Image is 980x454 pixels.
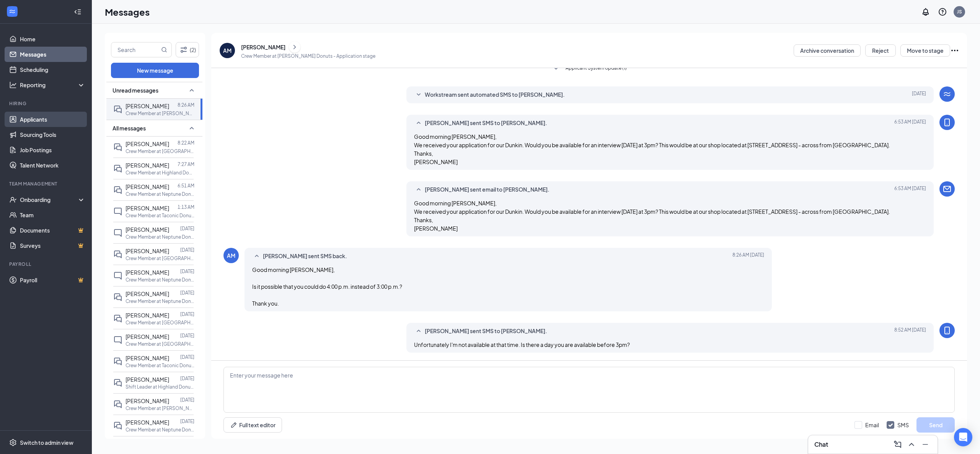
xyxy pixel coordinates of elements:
span: Unfortunately I'm not available at that time. Is there a day you are available before 3pm? [414,341,630,348]
div: JS [957,8,962,15]
p: Crew Member at [PERSON_NAME] Donuts [126,110,194,117]
div: Hiring [9,100,84,107]
h1: Messages [105,5,150,18]
p: Crew Member at Neptune Donuts [126,298,194,304]
span: [PERSON_NAME] [126,162,169,169]
button: Minimize [919,438,931,451]
span: All messages [113,124,146,132]
a: Sourcing Tools [20,127,85,142]
svg: DoubleChat [113,143,122,152]
svg: ChatInactive [113,228,122,238]
p: Crew Member at Taconic Donuts [126,212,194,219]
span: [PERSON_NAME] [126,247,169,254]
svg: SmallChevronUp [414,185,423,194]
svg: DoubleChat [113,421,122,430]
p: Crew Member at [PERSON_NAME] Donuts [126,405,194,412]
p: 6:51 AM [178,182,194,189]
p: Crew Member at [GEOGRAPHIC_DATA] Donuts [126,319,194,326]
a: Home [20,31,85,47]
span: Applicant System Update (1) [566,64,627,73]
svg: SmallChevronUp [414,119,423,128]
svg: ChevronUp [907,440,916,449]
svg: MagnifyingGlass [161,47,167,53]
p: Crew Member at Neptune Donuts [126,234,194,240]
svg: DoubleChat [113,357,122,366]
button: Reject [865,44,896,57]
div: AM [223,47,232,54]
a: Team [20,207,85,223]
a: SurveysCrown [20,238,85,253]
span: Good morning [PERSON_NAME], We received your application for our Dunkin. Would you be available f... [414,133,890,165]
button: ComposeMessage [892,438,904,451]
span: [PERSON_NAME] sent SMS to [PERSON_NAME]. [425,327,547,336]
svg: SmallChevronUp [414,327,423,336]
span: [PERSON_NAME] [126,103,169,109]
svg: Email [942,184,952,194]
svg: DoubleChat [113,105,122,114]
svg: MobileSms [942,118,952,127]
svg: DoubleChat [113,314,122,323]
span: [PERSON_NAME] [126,290,169,297]
a: Scheduling [20,62,85,77]
svg: SmallChevronUp [187,86,196,95]
p: Crew Member at [GEOGRAPHIC_DATA] [126,341,194,347]
svg: WorkstreamLogo [8,8,16,15]
svg: Minimize [921,440,930,449]
p: Crew Member at Neptune Donuts [126,277,194,283]
span: Workstream sent automated SMS to [PERSON_NAME]. [425,90,565,99]
span: [PERSON_NAME] [126,333,169,340]
a: Applicants [20,112,85,127]
div: AM [227,252,235,259]
p: [DATE] [180,268,194,275]
div: Payroll [9,261,84,267]
p: [DATE] [180,247,194,253]
svg: UserCheck [9,196,17,203]
span: [DATE] [912,90,926,99]
svg: DoubleChat [113,378,122,387]
span: [PERSON_NAME] [126,376,169,383]
span: [PERSON_NAME] [126,312,169,319]
p: [DATE] [180,375,194,382]
svg: DoubleChat [113,400,122,409]
p: [DATE] [180,397,194,403]
p: 8:22 AM [178,140,194,146]
p: Crew Member at Highland Donuts [126,169,194,176]
span: [PERSON_NAME] sent SMS to [PERSON_NAME]. [425,119,547,128]
span: [DATE] 6:53 AM [894,119,926,128]
svg: DoubleChat [113,293,122,302]
svg: Notifications [921,7,930,16]
a: Messages [20,47,85,62]
span: [PERSON_NAME] [126,226,169,233]
a: Job Postings [20,142,85,158]
p: Crew Member at [GEOGRAPHIC_DATA] Donuts [126,148,194,155]
p: [DATE] [180,332,194,339]
span: Good morning [PERSON_NAME], We received your application for our Dunkin. Would you be available f... [414,200,890,232]
a: Talent Network [20,158,85,173]
input: Search [111,42,160,57]
svg: MobileSms [942,326,952,335]
svg: Collapse [74,8,82,16]
p: Crew Member at Neptune Donuts [126,426,194,433]
svg: SmallChevronDown [551,64,561,73]
svg: DoubleChat [113,164,122,173]
p: [DATE] [180,354,194,360]
svg: Analysis [9,81,17,89]
span: [PERSON_NAME] [126,269,169,276]
button: SmallChevronDownApplicant System Update (1) [551,64,627,73]
button: Move to stage [900,44,950,57]
span: [DATE] 6:53 AM [894,185,926,194]
div: Open Intercom Messenger [954,428,972,446]
p: Crew Member at [PERSON_NAME] Donuts - Application stage [241,53,375,59]
button: Archive conversation [794,44,861,57]
div: Switch to admin view [20,439,73,446]
svg: QuestionInfo [938,7,947,16]
p: 1:13 AM [178,204,194,210]
svg: ComposeMessage [893,440,902,449]
svg: DoubleChat [113,186,122,195]
p: Shift Leader at Highland Donuts [126,384,194,390]
span: [DATE] 8:26 AM [732,252,764,261]
a: PayrollCrown [20,272,85,288]
p: [DATE] [180,311,194,317]
svg: ChatInactive [113,207,122,216]
button: New message [111,63,199,78]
